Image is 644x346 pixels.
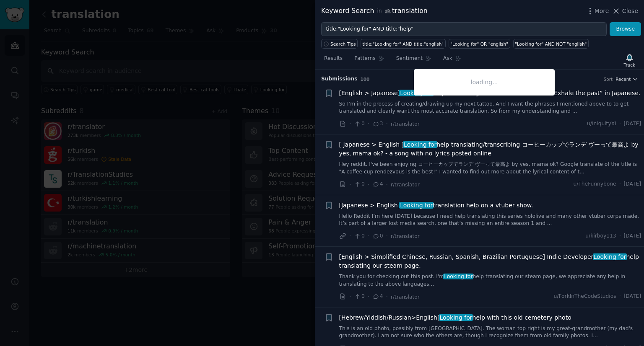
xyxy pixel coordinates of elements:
a: [Hebrew/Yiddish/Russian>English]Looking forhelp with this old cemetery photo [339,313,571,322]
span: Recent [615,76,631,82]
span: Looking for [399,90,434,96]
span: Close [622,7,638,15]
span: [DATE] [624,232,641,240]
span: 4 [372,293,383,300]
span: u/ForkInTheCodeStudios [554,293,616,300]
span: · [368,119,369,128]
span: · [349,119,351,128]
span: [Japanese > English] translation help on a vtuber show. [339,201,533,210]
span: 3 [372,120,383,128]
span: Looking for [399,202,434,209]
span: · [386,180,388,189]
span: Looking for [439,314,473,321]
div: loading... [414,69,555,96]
span: · [619,293,621,300]
span: Ask [443,55,452,62]
span: 0 [354,120,364,128]
span: Looking for [593,253,627,260]
a: Ask [440,52,464,69]
input: Try a keyword related to your business [321,22,607,36]
div: title:"Looking for" AND title:"english" [363,41,444,47]
span: [Hebrew/Yiddish/Russian>English] help with this old cemetery photo [339,313,571,322]
span: u/TheFunnybone [573,181,616,188]
a: This is an old photo, possibly from [GEOGRAPHIC_DATA]. The woman top right is my great-grandmothe... [339,325,641,340]
span: 0 [354,293,364,300]
span: [ Japanese > English ] help translating/transcribing コーヒーカップでランデ ヴーって最高よ by yes, mama ok? - a son... [339,140,641,158]
div: "Looking for" AND NOT "english" [515,41,587,47]
span: [DATE] [624,181,641,188]
span: · [368,292,369,301]
span: r/translator [391,182,420,188]
span: 0 [354,181,364,188]
a: Results [321,52,345,69]
span: Sentiment [396,55,423,62]
a: Patterns [351,52,387,69]
span: · [386,119,388,128]
button: Search Tips [321,39,358,49]
span: More [595,7,609,15]
a: title:"Looking for" AND title:"english" [361,39,446,49]
a: [English > Japanese]Looking forhelp translating “Inhale the future” and “Exhale the past” in Japa... [339,89,641,98]
span: · [619,120,621,128]
span: 0 [372,232,383,240]
span: 100 [361,77,370,82]
span: [English > Japanese] help translating “Inhale the future” and “Exhale the past” in Japanese. [339,89,641,98]
button: More [586,7,609,15]
div: Track [624,62,635,68]
span: · [368,180,369,189]
span: 0 [354,232,364,240]
div: Sort [604,76,613,82]
button: Browse [610,22,641,36]
button: Close [612,7,638,15]
span: Patterns [354,55,375,62]
span: Results [324,55,343,62]
span: · [349,180,351,189]
span: Submission s [321,75,358,83]
span: · [349,232,351,240]
span: u/IniquityXI [587,120,616,128]
span: Looking for [403,141,437,148]
a: [Japanese > English]Looking fortranslation help on a vtuber show. [339,201,533,210]
span: · [619,232,621,240]
a: [English > Simplified Chinese, Russian, Spanish, Brazilian Portuguese] Indie DeveloperLooking for... [339,253,641,270]
div: Keyword Search translation [321,6,428,16]
span: Looking for [443,274,473,279]
button: Recent [615,76,638,82]
a: Hey reddit, I've been enjoying コーヒーカップでランデ ヴーって最高よ by yes, mama ok? Google translate of the title... [339,161,641,176]
span: · [349,292,351,301]
span: in [377,8,382,15]
a: Sentiment [393,52,434,69]
span: r/translator [391,121,420,127]
a: Thank you for checking out this post. I'mLooking forhelp translating our steam page, we appreciat... [339,273,641,288]
a: [ Japanese > English ]Looking forhelp translating/transcribing コーヒーカップでランデ ヴーって最高よ by yes, mama o... [339,140,641,158]
div: "Looking for" OR "english" [450,41,508,47]
span: 4 [372,181,383,188]
span: · [368,232,369,240]
span: · [386,292,388,301]
span: [DATE] [624,120,641,128]
span: r/translator [391,233,420,239]
span: · [386,232,388,240]
span: r/translator [391,294,420,300]
button: Track [621,52,638,69]
a: Hello Reddit I’m here [DATE] because I need help translating this series hololive and many other ... [339,213,641,227]
span: u/kirboy113 [585,232,616,240]
a: "Looking for" AND NOT "english" [513,39,589,49]
a: So I’m in the process of creating/drawing up my next tattoo. And I want the phrases I mentioned a... [339,101,641,115]
a: "Looking for" OR "english" [449,39,510,49]
span: [DATE] [624,293,641,300]
span: Search Tips [330,41,356,47]
span: [English > Simplified Chinese, Russian, Spanish, Brazilian Portuguese] Indie Developer help trans... [339,253,641,270]
span: · [619,181,621,188]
